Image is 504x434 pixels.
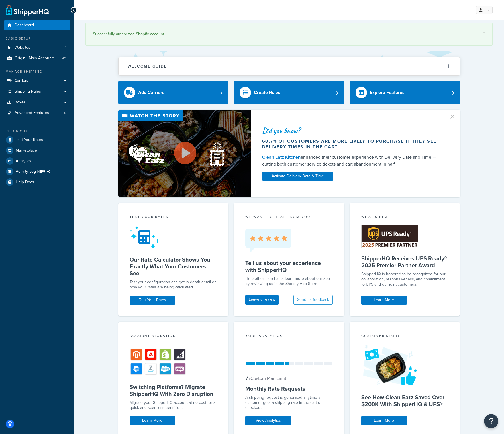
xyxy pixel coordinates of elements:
[16,180,34,185] span: Help Docs
[262,172,333,181] a: Activate Delivery Date & Time
[119,57,460,75] button: Welcome Guide
[245,214,333,219] p: we want to hear from you
[234,81,344,104] a: Create Rules
[4,42,70,53] li: Websites
[361,333,449,340] div: Customer Story
[93,30,485,38] div: Successfully authorized Shopify account
[4,53,70,64] a: Origin - Main Accounts49
[4,86,70,97] a: Shipping Rules
[254,89,280,97] div: Create Rules
[361,296,407,305] a: Learn More
[4,135,70,145] a: Test Your Rates
[15,111,49,115] span: Advanced Features
[4,108,70,118] a: Advanced Features6
[15,100,26,105] span: Boxes
[245,416,291,425] a: View Analytics
[4,69,70,74] div: Manage Shipping
[361,214,449,221] div: What's New
[62,56,66,61] span: 49
[293,295,333,305] button: Send us feedback
[130,214,217,221] div: Test your rates
[128,64,167,68] h2: Welcome Guide
[15,89,41,94] span: Shipping Rules
[262,154,442,168] div: enhanced their customer experience with Delivery Date and Time — cutting both customer service ti...
[4,76,70,86] a: Carriers
[361,255,449,269] h5: ShipperHQ Receives UPS Ready® 2025 Premier Partner Award
[15,78,28,83] span: Carriers
[4,129,70,133] div: Resources
[245,276,333,286] p: Help other merchants learn more about our app by reviewing us in the Shopify App Store.
[262,127,442,135] div: Did you know?
[118,110,251,197] img: Video thumbnail
[130,256,217,277] h5: Our Rate Calculator Shows You Exactly What Your Customers See
[245,395,333,410] div: A shipping request is generated anytime a customer gets a shipping rate in the cart or checkout.
[130,416,175,425] a: Learn More
[245,385,333,392] h5: Monthly Rate Requests
[361,272,449,287] p: ShipperHQ is honored to be recognized for our collaboration, responsiveness, and commitment to UP...
[350,81,460,104] a: Explore Features
[15,56,55,61] span: Origin - Main Accounts
[138,89,164,97] div: Add Carriers
[16,148,37,153] span: Marketplace
[16,168,52,175] span: Activity Log
[15,23,34,28] span: Dashboard
[4,156,70,166] a: Analytics
[130,384,217,397] h5: Switching Platforms? Migrate ShipperHQ With Zero Disruption
[4,20,70,30] a: Dashboard
[15,45,30,50] span: Websites
[130,296,175,305] a: Test Your Rates
[4,42,70,53] a: Websites1
[249,375,286,382] small: / Custom Plan Limit
[130,400,217,410] div: Migrate your ShipperHQ account at no cost for a quick and seamless transition.
[65,45,66,50] span: 1
[245,295,279,305] a: Leave a review
[262,154,301,160] a: Clean Eatz Kitchen
[37,169,52,174] span: NEW
[130,333,217,340] div: Account Migration
[16,138,43,142] span: Test Your Rates
[130,280,217,290] div: Test your configuration and get in-depth detail on how your rates are being calculated.
[16,159,31,164] span: Analytics
[4,53,70,64] li: Origin - Main Accounts
[483,30,485,35] a: ×
[4,145,70,156] a: Marketplace
[4,108,70,118] li: Advanced Features
[245,333,333,340] div: Your Analytics
[262,138,442,150] div: 60.7% of customers are more likely to purchase if they see delivery times in the cart
[361,394,449,407] h5: See How Clean Eatz Saved Over $200K With ShipperHQ & UPS®
[4,36,70,41] div: Basic Setup
[361,416,407,425] a: Learn More
[4,97,70,108] a: Boxes
[64,111,66,115] span: 6
[4,166,70,177] li: [object Object]
[118,81,228,104] a: Add Carriers
[4,166,70,177] a: Activity LogNEW
[4,177,70,187] a: Help Docs
[370,89,405,97] div: Explore Features
[484,414,498,428] button: Open Resource Center
[245,373,248,382] span: 7
[245,260,333,273] h5: Tell us about your experience with ShipperHQ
